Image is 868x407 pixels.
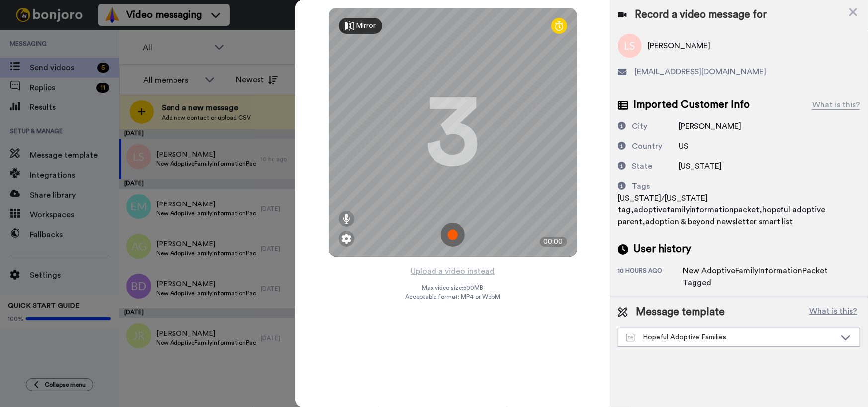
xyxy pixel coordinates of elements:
div: Tags [632,180,650,192]
button: Upload a video instead [408,265,498,278]
div: Country [632,140,662,152]
div: 00:00 [540,237,567,247]
span: Max video size: 500 MB [422,284,484,292]
div: New AdoptiveFamilyInformationPacket Tagged [683,265,842,289]
img: ic_record_start.svg [441,223,465,247]
img: Message-temps.svg [626,334,635,342]
span: User history [633,242,691,257]
span: Acceptable format: MP4 or WebM [405,293,500,301]
span: Imported Customer Info [633,98,750,112]
div: 10 hours ago [618,267,683,289]
span: [PERSON_NAME] [679,122,741,130]
div: Hopeful Adoptive Families [626,332,836,342]
span: Message template [636,305,725,320]
span: [EMAIL_ADDRESS][DOMAIN_NAME] [635,66,766,78]
span: US [679,142,688,150]
img: ic_gear.svg [342,234,351,244]
div: State [632,160,652,172]
div: City [632,120,647,132]
div: What is this? [812,99,860,111]
span: [US_STATE] [679,162,722,170]
div: 3 [426,95,480,170]
button: What is this? [806,305,860,320]
span: [US_STATE]/[US_STATE] tag,adoptivefamilyinformationpacket,hopeful adoptive parent,adoption & beyo... [618,194,825,226]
